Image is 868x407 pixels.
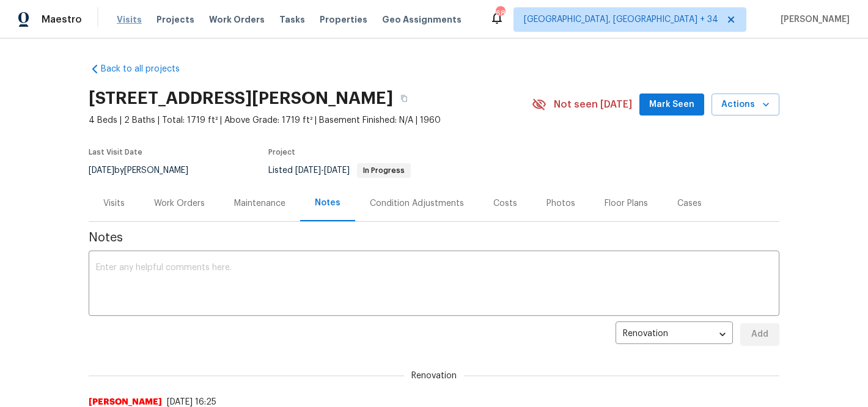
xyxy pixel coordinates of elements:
[554,98,632,111] span: Not seen [DATE]
[315,197,340,209] div: Notes
[279,15,305,24] span: Tasks
[268,148,295,156] span: Project
[776,13,850,26] span: [PERSON_NAME]
[712,94,779,116] button: Actions
[42,13,82,26] span: Maestro
[605,197,648,210] div: Floor Plans
[496,7,504,20] div: 682
[117,13,142,26] span: Visits
[89,92,393,105] h2: [STREET_ADDRESS][PERSON_NAME]
[639,94,704,116] button: Mark Seen
[358,167,410,174] span: In Progress
[324,166,350,175] span: [DATE]
[721,97,770,112] span: Actions
[370,197,464,210] div: Condition Adjustments
[89,163,203,178] div: by [PERSON_NAME]
[493,197,517,210] div: Costs
[156,13,194,26] span: Projects
[209,13,265,26] span: Work Orders
[382,13,462,26] span: Geo Assignments
[616,320,733,350] div: Renovation
[393,87,415,109] button: Copy Address
[89,232,779,244] span: Notes
[167,398,216,406] span: [DATE] 16:25
[404,370,464,382] span: Renovation
[154,197,205,210] div: Work Orders
[677,197,702,210] div: Cases
[268,166,411,175] span: Listed
[234,197,285,210] div: Maintenance
[546,197,575,210] div: Photos
[89,63,206,75] a: Back to all projects
[89,166,114,175] span: [DATE]
[649,97,694,112] span: Mark Seen
[295,166,350,175] span: -
[320,13,367,26] span: Properties
[295,166,321,175] span: [DATE]
[89,148,142,156] span: Last Visit Date
[103,197,125,210] div: Visits
[89,114,532,127] span: 4 Beds | 2 Baths | Total: 1719 ft² | Above Grade: 1719 ft² | Basement Finished: N/A | 1960
[524,13,718,26] span: [GEOGRAPHIC_DATA], [GEOGRAPHIC_DATA] + 34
